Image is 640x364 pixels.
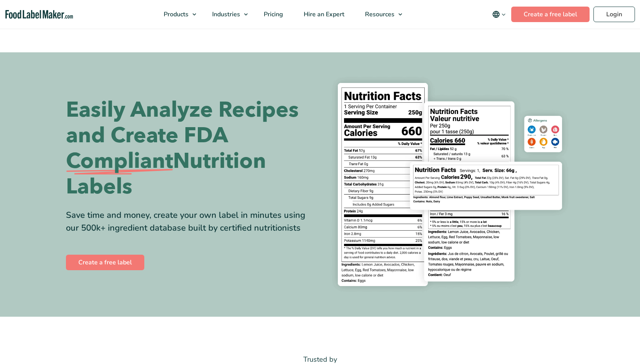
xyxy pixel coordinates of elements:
span: Pricing [261,10,284,19]
a: Create a free label [66,255,144,270]
span: Compliant [66,148,173,174]
a: Login [593,7,635,22]
span: Resources [363,10,395,19]
h1: Easily Analyze Recipes and Create FDA Nutrition Labels [66,97,314,200]
div: Save time and money, create your own label in minutes using our 500k+ ingredient database built b... [66,209,314,235]
span: Products [161,10,189,19]
span: Industries [210,10,241,19]
a: Create a free label [511,7,590,22]
span: Hire an Expert [301,10,345,19]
